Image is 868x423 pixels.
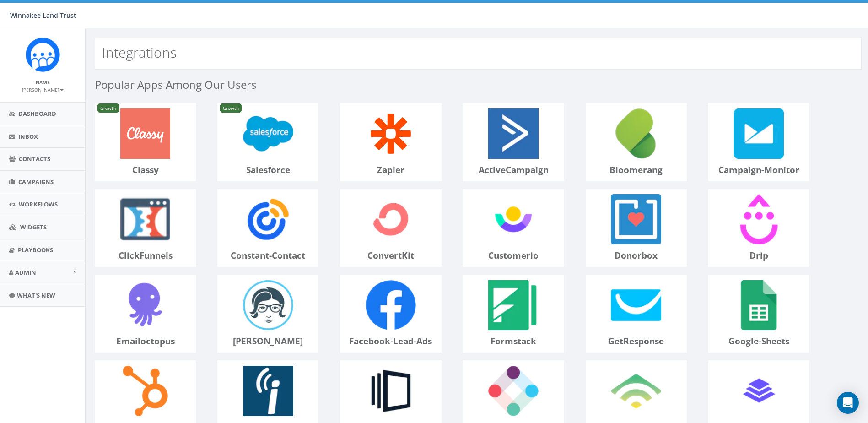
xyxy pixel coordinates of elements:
img: leadpages-logo [729,361,789,421]
span: Playbooks [18,246,53,254]
span: Dashboard [18,109,56,118]
p: formstack [463,335,563,347]
span: Growth [97,103,119,113]
img: campaign-monitor-logo [729,103,789,164]
img: iContact-logo [238,361,298,421]
img: formstack-logo [483,275,544,336]
img: getResponse-logo [606,275,666,336]
img: emma-logo [238,275,298,336]
img: facebook-lead-ads-logo [361,275,421,336]
span: Growth [220,103,242,113]
span: Contacts [19,155,50,163]
small: Name [36,79,50,86]
img: instapage-logo [361,361,421,421]
p: convertKit [340,249,441,262]
img: hubspot-logo [115,361,176,421]
p: facebook-lead-ads [340,335,441,347]
p: clickFunnels [95,249,195,262]
div: Open Intercom Messenger [837,392,859,414]
a: [PERSON_NAME] [22,85,64,93]
img: klaviyo-logo [606,361,666,421]
p: google-sheets [709,335,809,347]
p: emailoctopus [95,335,195,347]
img: Rally_Corp_Icon.png [26,38,60,72]
span: Admin [15,268,36,277]
p: donorbox [586,249,686,262]
span: Widgets [20,223,47,231]
img: constant-contact-logo [238,190,298,250]
img: zapier-logo [361,103,421,164]
span: What's New [17,291,55,299]
span: Workflows [19,200,58,208]
span: Campaigns [18,178,54,186]
img: salesforce-logo [238,103,298,164]
p: activeCampaign [463,164,563,176]
img: activeCampaign-logo [483,103,544,164]
img: customerio-logo [483,190,544,250]
small: [PERSON_NAME] [22,87,64,93]
img: donorbox-logo [606,190,666,250]
span: Winnakee Land Trust [10,11,76,20]
img: classy-logo [115,103,176,164]
p: zapier [340,164,441,176]
p: [PERSON_NAME] [218,335,318,347]
p: classy [95,164,195,176]
img: bloomerang-logo [606,103,666,164]
p: getResponse [586,335,686,347]
p: customerio [463,249,563,262]
img: clickFunnels-logo [115,190,176,250]
p: bloomerang [586,164,686,176]
img: google-sheets-logo [729,275,789,336]
p: constant-contact [218,249,318,262]
img: drip-logo [729,190,789,250]
p: salesforce [218,164,318,176]
img: convertKit-logo [361,190,421,250]
span: Inbox [18,132,38,141]
p: campaign-monitor [709,164,809,176]
h2: Integrations [102,45,177,60]
p: drip [709,249,809,262]
img: iterable-logo [483,361,544,421]
img: emailoctopus-logo [115,275,176,336]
